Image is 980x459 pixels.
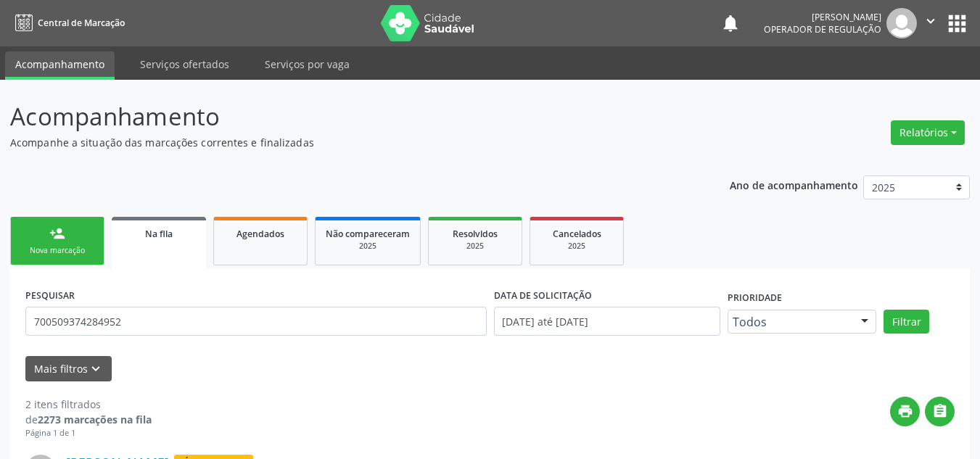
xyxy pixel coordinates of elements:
[10,135,682,150] p: Acompanhe a situação das marcações correntes e finalizadas
[944,11,970,36] button: apps
[890,397,920,426] button: print
[25,284,75,307] label: PESQUISAR
[38,17,125,29] span: Central de Marcação
[553,228,601,240] span: Cancelados
[49,226,65,241] div: person_add
[494,307,721,336] input: Selecione um intervalo
[326,241,410,252] div: 2025
[25,397,152,412] div: 2 itens filtrados
[764,23,881,36] span: Operador de regulação
[439,241,511,252] div: 2025
[10,11,125,35] a: Central de Marcação
[728,287,782,310] label: Prioridade
[730,175,858,194] p: Ano de acompanhamento
[21,245,94,256] div: Nova marcação
[255,51,360,77] a: Serviços por vaga
[326,228,410,240] span: Não compareceram
[494,284,592,307] label: DATA DE SOLICITAÇÃO
[886,8,917,38] img: img
[891,120,965,145] button: Relatórios
[917,8,944,38] button: 
[145,228,173,240] span: Na fila
[25,356,112,381] button: Mais filtroskeyboard_arrow_down
[236,228,284,240] span: Agendados
[720,13,741,33] button: notifications
[453,228,498,240] span: Resolvidos
[38,413,152,426] strong: 2273 marcações na fila
[764,11,881,23] div: [PERSON_NAME]
[25,307,487,336] input: Nome, CNS
[10,99,682,135] p: Acompanhamento
[932,403,948,419] i: 
[88,361,104,377] i: keyboard_arrow_down
[884,310,929,334] button: Filtrar
[5,51,115,80] a: Acompanhamento
[25,412,152,427] div: de
[25,427,152,439] div: Página 1 de 1
[897,403,913,419] i: print
[130,51,239,77] a: Serviços ofertados
[925,397,955,426] button: 
[733,315,847,329] span: Todos
[923,13,939,29] i: 
[540,241,613,252] div: 2025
